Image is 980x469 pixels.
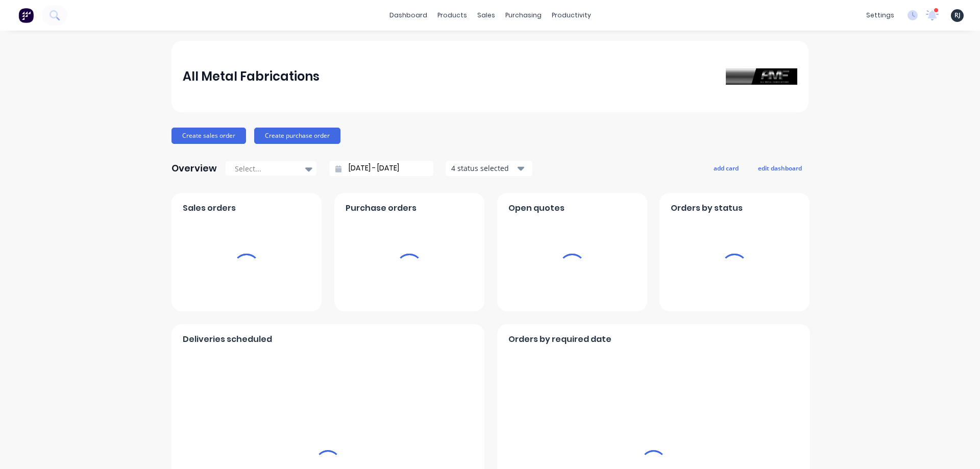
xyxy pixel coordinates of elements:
button: Create sales order [171,128,246,144]
span: RJ [954,11,961,20]
div: All Metal Fabrications [183,66,320,87]
div: settings [861,8,899,23]
div: purchasing [500,8,547,23]
img: Factory [18,8,34,23]
span: Orders by status [671,202,743,214]
a: dashboard [384,8,432,23]
div: Overview [171,158,217,179]
button: 4 status selected [446,161,532,176]
div: productivity [547,8,596,23]
span: Orders by required date [508,333,611,345]
span: Sales orders [183,202,236,214]
button: edit dashboard [751,161,808,175]
div: 4 status selected [451,163,516,174]
button: Create purchase order [254,128,340,144]
div: sales [472,8,500,23]
span: Open quotes [508,202,565,214]
button: add card [707,161,745,175]
span: Purchase orders [346,202,416,214]
div: products [432,8,472,23]
img: All Metal Fabrications [726,68,797,85]
span: Deliveries scheduled [183,333,272,345]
